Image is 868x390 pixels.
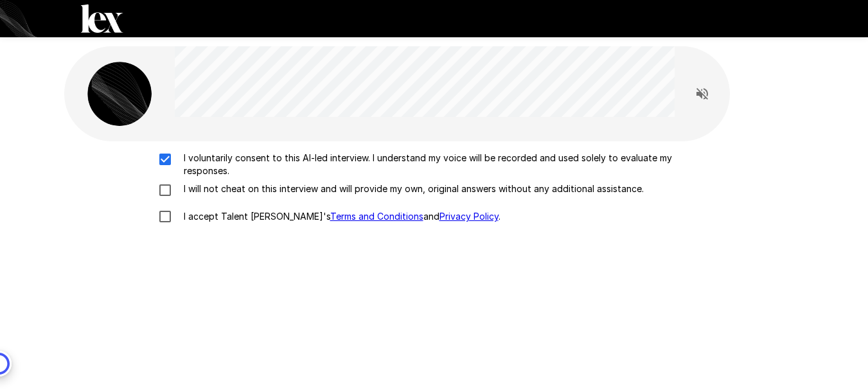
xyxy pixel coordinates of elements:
[179,182,644,195] p: I will not cheat on this interview and will provide my own, original answers without any addition...
[179,210,500,223] p: I accept Talent [PERSON_NAME]'s and .
[689,81,715,107] button: Read questions aloud
[87,62,152,126] img: lex_avatar2.png
[330,211,423,222] a: Terms and Conditions
[179,152,717,177] p: I voluntarily consent to this AI-led interview. I understand my voice will be recorded and used s...
[439,211,499,222] a: Privacy Policy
